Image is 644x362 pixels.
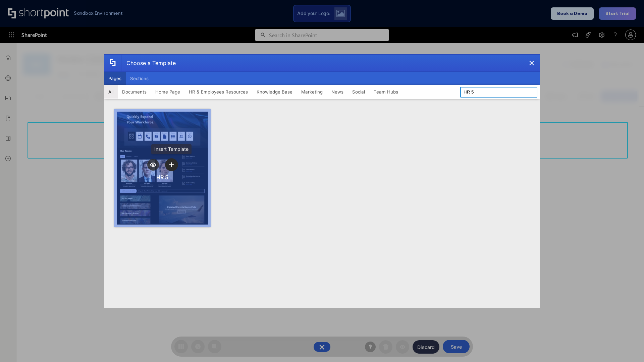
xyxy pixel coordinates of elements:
[460,87,537,98] input: Search
[610,330,644,362] iframe: Chat Widget
[104,54,540,308] div: template selector
[104,72,126,85] button: Pages
[348,85,369,99] button: Social
[369,85,402,99] button: Team Hubs
[151,85,184,99] button: Home Page
[104,85,118,99] button: All
[252,85,297,99] button: Knowledge Base
[297,85,327,99] button: Marketing
[121,55,176,71] div: Choose a Template
[118,85,151,99] button: Documents
[156,174,168,181] div: HR 5
[327,85,348,99] button: News
[184,85,252,99] button: HR & Employees Resources
[126,72,153,85] button: Sections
